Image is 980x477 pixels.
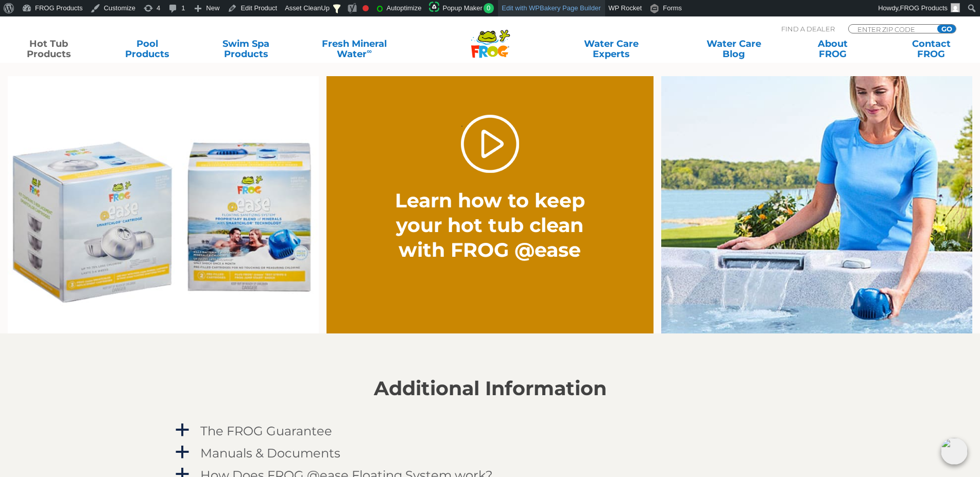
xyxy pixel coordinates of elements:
a: Play Video [461,115,519,173]
h4: The FROG Guarantee [200,424,332,438]
sup: ∞ [367,47,372,55]
a: Water CareExperts [549,39,674,59]
input: Zip Code Form [856,25,926,33]
h4: Manuals & Documents [200,446,340,460]
a: ContactFROG [893,39,970,59]
h2: Learn how to keep your hot tub clean with FROG @ease [375,188,604,262]
input: GO [937,25,956,33]
a: a The FROG Guarantee [174,421,807,440]
a: Swim SpaProducts [208,39,284,59]
span: 0 [484,3,494,13]
h2: Additional Information [174,377,807,400]
a: Hot TubProducts [10,39,87,59]
a: Fresh MineralWater∞ [306,39,402,59]
img: openIcon [941,438,968,465]
a: AboutFROG [794,39,871,59]
a: a Manuals & Documents [174,444,807,463]
img: fpo-flippin-frog-2 [661,76,972,333]
span: a [175,445,190,460]
a: PoolProducts [109,39,186,59]
img: Ease Packaging [8,76,319,333]
div: Focus keyphrase not set [363,5,369,11]
p: Find A Dealer [781,24,835,33]
a: Water CareBlog [696,39,772,59]
span: FROG Products [900,4,948,12]
span: a [175,422,190,438]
